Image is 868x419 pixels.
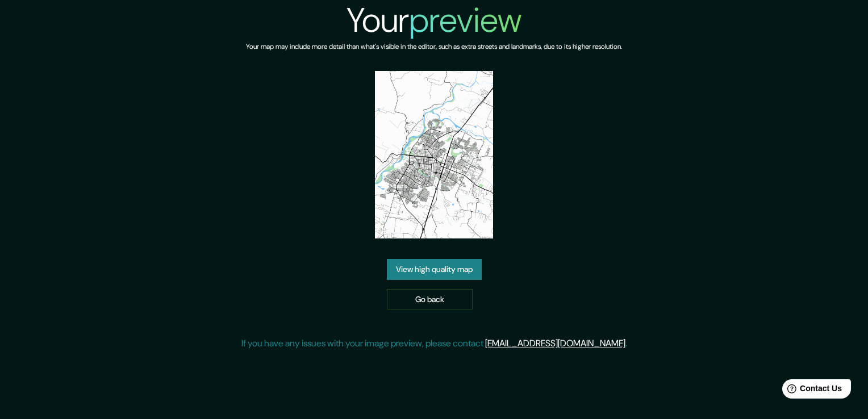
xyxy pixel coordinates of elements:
[387,289,473,310] a: Go back
[246,41,622,53] h6: Your map may include more detail than what's visible in the editor, such as extra streets and lan...
[485,337,625,349] a: [EMAIL_ADDRESS][DOMAIN_NAME]
[767,375,856,407] iframe: Help widget launcher
[375,71,494,238] img: created-map-preview
[387,259,482,280] a: View high quality map
[241,337,627,350] p: If you have any issues with your image preview, please contact .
